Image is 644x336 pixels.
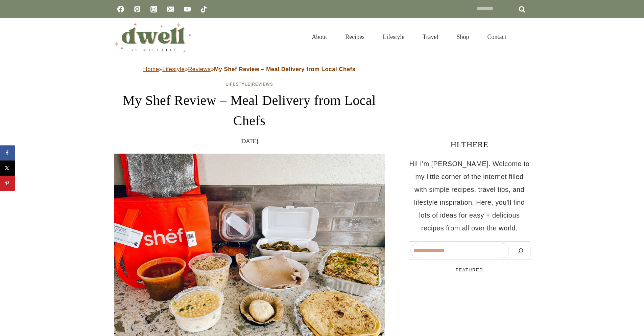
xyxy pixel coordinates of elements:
a: TikTok [197,2,211,16]
h3: HI THERE [409,138,530,151]
span: | [225,82,273,87]
button: View Search Form [519,31,530,43]
strong: My Shef Review – Meal Delivery from Local Chefs [214,66,355,72]
h5: FEATURED [409,267,530,273]
h1: My Shef Review – Meal Delivery from Local Chefs [114,90,385,131]
a: Recipes [336,25,374,49]
a: Email [164,2,177,16]
a: YouTube [181,2,194,16]
a: Facebook [114,2,127,16]
a: Travel [413,25,447,49]
a: Reviews [188,66,211,72]
a: Contact [478,25,516,49]
a: Pinterest [130,2,144,16]
a: Lifestyle [225,82,251,87]
a: Lifestyle [374,25,413,49]
button: Search [512,243,529,258]
a: Shop [447,25,478,49]
a: Lifestyle [162,66,185,72]
time: [DATE] [240,136,258,147]
img: DWELL by michelle [114,21,192,52]
span: » » » [143,66,356,72]
a: Home [143,66,159,72]
p: Hi! I'm [PERSON_NAME]. Welcome to my little corner of the internet filled with simple recipes, tr... [409,157,530,234]
a: Reviews [252,82,273,87]
a: Instagram [147,2,161,16]
nav: Primary Navigation [303,25,515,49]
a: About [303,25,336,49]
